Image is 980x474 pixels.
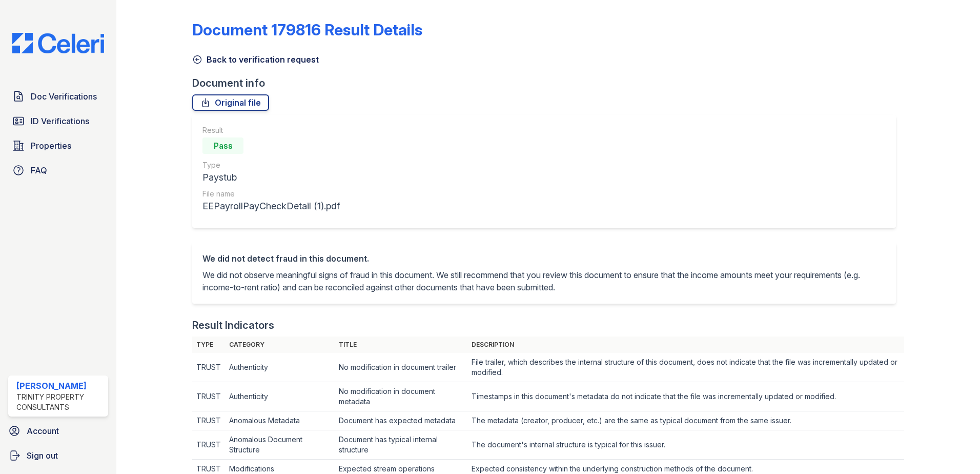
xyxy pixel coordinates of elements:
div: [PERSON_NAME] [16,380,104,392]
th: Category [225,337,335,353]
td: No modification in document trailer [335,353,467,382]
div: Type [202,160,340,170]
td: Document has typical internal structure [335,430,467,460]
td: Anomalous Metadata [225,411,335,430]
a: Document 179816 Result Details [192,21,422,39]
span: ID Verifications [31,115,89,127]
div: Result [202,125,340,135]
th: Title [335,337,467,353]
div: We did not detect fraud in this document. [202,252,886,265]
div: Document info [192,76,904,90]
td: Document has expected metadata [335,411,467,430]
div: Result Indicators [192,318,274,332]
td: Authenticity [225,353,335,382]
p: We did not observe meaningful signs of fraud in this document. We still recommend that you review... [202,269,886,293]
span: Doc Verifications [31,90,97,103]
div: Trinity Property Consultants [16,392,104,412]
span: FAQ [31,164,47,176]
td: TRUST [192,382,225,411]
a: Properties [8,135,108,156]
td: TRUST [192,353,225,382]
a: Back to verification request [192,53,319,66]
td: TRUST [192,411,225,430]
td: File trailer, which describes the internal structure of this document, does not indicate that the... [467,353,905,382]
td: Timestamps in this document's metadata do not indicate that the file was incrementally updated or... [467,382,905,411]
td: Anomalous Document Structure [225,430,335,460]
th: Type [192,337,225,353]
td: Authenticity [225,382,335,411]
div: Paystub [202,170,340,185]
div: File name [202,189,340,199]
div: EEPayrollPayCheckDetail (1).pdf [202,199,340,213]
span: Account [27,425,59,437]
td: No modification in document metadata [335,382,467,411]
span: Sign out [27,449,58,462]
a: Doc Verifications [8,86,108,107]
img: CE_Logo_Blue-a8612792a0a2168367f1c8372b55b34899dd931a85d93a1a3d3e32e68fde9ad4.png [4,33,112,53]
td: TRUST [192,430,225,460]
a: ID Verifications [8,111,108,131]
a: Sign out [4,445,112,466]
td: The metadata (creator, producer, etc.) are the same as typical document from the same issuer. [467,411,905,430]
td: The document's internal structure is typical for this issuer. [467,430,905,460]
a: Original file [192,94,269,111]
a: FAQ [8,160,108,181]
span: Properties [31,140,71,152]
div: Pass [202,137,243,154]
th: Description [467,337,905,353]
a: Account [4,421,112,441]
